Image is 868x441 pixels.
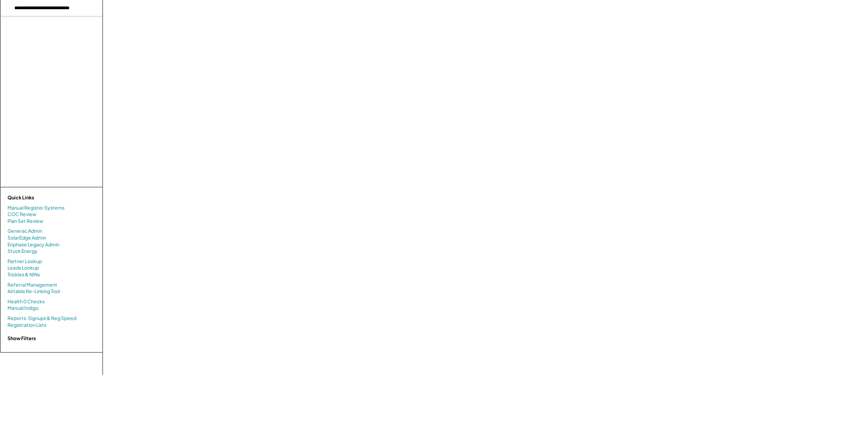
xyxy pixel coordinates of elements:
a: Partner Lookup [8,258,42,265]
a: Stuck Energy [8,248,38,255]
a: Manual Register Systems [8,204,64,211]
a: Registration Lists [8,322,46,329]
a: Reports: Signups & Reg Speed [8,315,76,322]
a: Trickies & NINs [8,271,40,278]
div: Quick Links [8,194,76,201]
a: Airtable Re-Linking Tool [8,288,60,295]
a: Leads Lookup [8,264,39,271]
a: Manual Indigo [8,305,39,311]
a: SolarEdge Admin [8,234,46,241]
a: Generac Admin [8,228,42,234]
a: Health 0 Checks [8,298,45,305]
a: Enphase Legacy Admin [8,241,59,248]
strong: Show Filters [8,335,36,341]
a: COC Review [8,211,36,218]
a: Referral Management [8,282,57,288]
a: Plan Set Review [8,218,43,225]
